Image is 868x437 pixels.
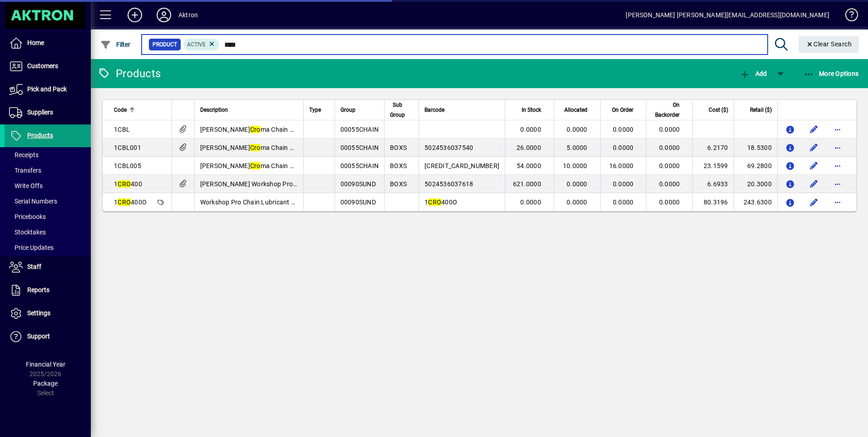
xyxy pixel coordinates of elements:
span: 10.0000 [563,162,587,169]
span: 1CBL [114,126,130,133]
button: Edit [807,195,821,209]
a: Transfers [5,163,91,178]
span: 0.0000 [567,126,587,133]
a: Settings [5,302,91,325]
div: Aktron [178,8,198,22]
div: Barcode [424,105,499,115]
button: Edit [807,140,821,155]
span: 0.0000 [613,180,634,188]
span: Group [340,105,355,115]
button: Add [737,65,769,82]
span: 1 400 [114,180,142,188]
span: 16.0000 [609,162,634,169]
a: Stocktakes [5,224,91,240]
button: Edit [807,177,821,191]
em: Cro [250,162,261,169]
td: 80.3196 [692,193,733,211]
button: Add [120,7,149,23]
a: Write Offs [5,178,91,194]
span: Serial Numbers [9,198,57,205]
td: 69.2800 [734,157,777,175]
span: 00055CHAIN [340,144,379,151]
span: Type [309,105,321,115]
a: Suppliers [5,101,91,124]
span: [PERSON_NAME] Workshop Pro Chain Lubricant Semi Syn 400ml Aerosol ( ma) [200,180,438,188]
em: CRO [118,199,131,206]
span: 0.0000 [659,180,680,188]
em: Cro [250,126,261,133]
td: 6.2170 [692,139,733,157]
span: 1CBL005 [114,162,141,169]
div: Allocated [560,105,596,115]
div: Sub Group [390,100,413,120]
a: Staff [5,256,91,278]
span: Allocated [564,105,587,115]
span: [PERSON_NAME] ma Chain Bar Lube 1L [200,144,325,151]
span: Barcode [424,105,444,115]
span: 26.0000 [517,144,541,151]
button: Profile [149,7,178,23]
span: Transfers [9,167,41,174]
span: Filter [100,41,131,48]
a: Knowledge Base [838,2,857,31]
button: More options [830,159,845,173]
span: Code [114,105,127,115]
span: BOXS [390,180,407,188]
span: 621.0000 [513,180,541,188]
em: CRO [118,180,131,188]
span: Sub Group [390,100,405,120]
button: Clear [799,36,859,53]
a: Receipts [5,147,91,163]
a: Home [5,32,91,55]
span: BOXS [390,144,407,151]
span: Clear Search [806,40,852,48]
em: CRO [428,199,441,206]
div: Description [200,105,298,115]
span: [PERSON_NAME] ma Chain Bar Lube [200,126,316,133]
span: Receipts [9,151,39,159]
span: 0.0000 [613,144,634,151]
span: [PERSON_NAME] ma Chain Bar Lube 5L [200,162,325,169]
span: BOXS [390,162,407,169]
a: Serial Numbers [5,194,91,209]
span: Price Updates [9,244,54,251]
span: On Backorder [652,100,680,120]
td: 23.1599 [692,157,733,175]
a: Customers [5,55,91,78]
button: Filter [98,36,133,53]
span: 00090SUND [340,199,376,206]
span: On Order [612,105,633,115]
span: 0.0000 [520,199,541,206]
span: Description [200,105,228,115]
span: 5024536037540 [424,144,473,151]
em: Cro [250,144,261,151]
a: Pick and Pack [5,78,91,101]
button: Edit [807,159,821,173]
span: 00055CHAIN [340,162,379,169]
span: Pricebooks [9,213,46,220]
span: Pick and Pack [27,85,67,93]
div: In Stock [511,105,549,115]
div: On Order [606,105,642,115]
span: Customers [27,62,58,70]
span: Support [27,333,50,340]
span: Products [27,132,53,139]
span: 0.0000 [520,126,541,133]
span: In Stock [522,105,541,115]
a: Pricebooks [5,209,91,224]
span: 0.0000 [613,199,634,206]
button: More Options [801,65,861,82]
span: 00055CHAIN [340,126,379,133]
div: Group [340,105,379,115]
span: Workshop Pro Chain Lubricant Semi Synthetic Chain Lube - Outer [200,199,390,206]
span: 1CBL001 [114,144,141,151]
span: Reports [27,286,49,293]
button: More options [830,177,845,191]
td: 18.5300 [734,139,777,157]
span: 0.0000 [659,144,680,151]
span: Staff [27,263,41,270]
span: Home [27,39,44,46]
span: 5024536037618 [424,180,473,188]
span: Cost ($) [709,105,728,115]
div: Code [114,105,166,115]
